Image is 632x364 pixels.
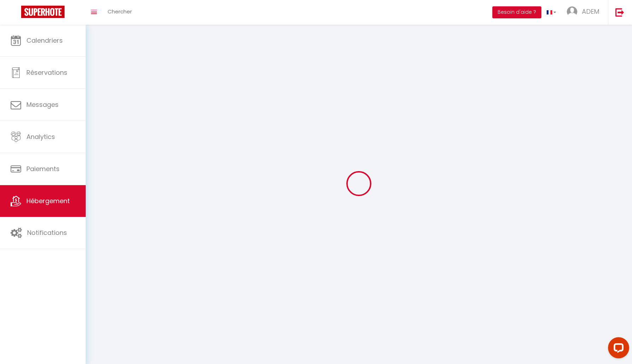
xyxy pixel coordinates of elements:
[26,164,60,173] span: Paiements
[615,8,624,17] img: logout
[26,132,55,141] span: Analytics
[567,6,577,17] img: ...
[26,100,59,109] span: Messages
[582,7,599,16] span: ADEM
[492,6,541,18] button: Besoin d'aide ?
[26,36,63,45] span: Calendriers
[602,334,632,364] iframe: LiveChat chat widget
[27,228,67,237] span: Notifications
[21,6,65,18] img: Super Booking
[26,68,67,77] span: Réservations
[26,196,70,205] span: Hébergement
[108,8,132,15] span: Chercher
